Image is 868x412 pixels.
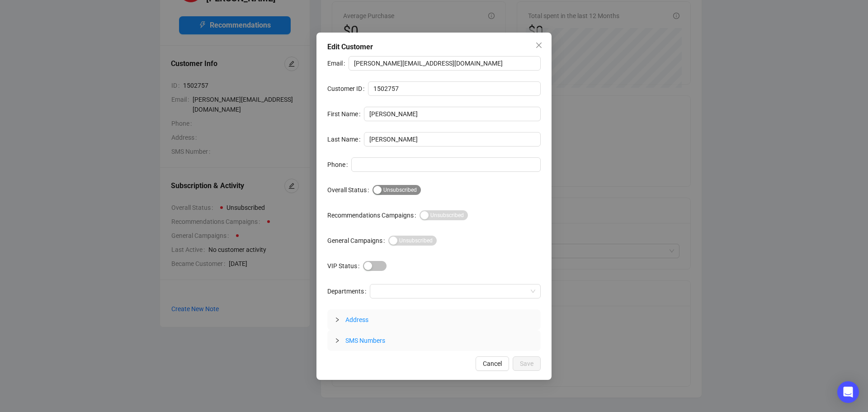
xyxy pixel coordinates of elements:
label: Phone [327,157,351,172]
button: Recommendations Campaigns [420,210,468,220]
label: Overall Status [327,183,373,197]
label: Email [327,56,349,71]
button: Cancel [476,356,509,371]
label: General Campaigns [327,233,388,248]
button: Overall Status [373,185,421,195]
label: Recommendations Campaigns [327,208,420,223]
label: Departments [327,284,370,298]
button: Close [532,38,546,52]
label: Customer ID [327,81,368,96]
input: Phone [351,157,541,172]
button: General Campaigns [388,236,437,246]
input: Last Name [364,132,541,147]
div: Address [327,309,541,330]
span: Address [345,316,368,323]
div: SMS Numbers [327,330,541,351]
span: close [535,42,542,49]
div: Open Intercom Messenger [837,381,859,403]
label: Last Name [327,132,364,147]
input: First Name [364,107,541,121]
button: Save [513,356,541,371]
label: First Name [327,107,364,121]
span: collapsed [335,338,340,343]
label: VIP Status [327,259,363,273]
span: collapsed [335,317,340,322]
span: SMS Numbers [345,337,385,344]
div: Edit Customer [327,42,541,52]
button: VIP Status [363,261,387,271]
input: Email [349,56,541,71]
span: Cancel [483,359,502,369]
input: Customer ID [368,81,541,96]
